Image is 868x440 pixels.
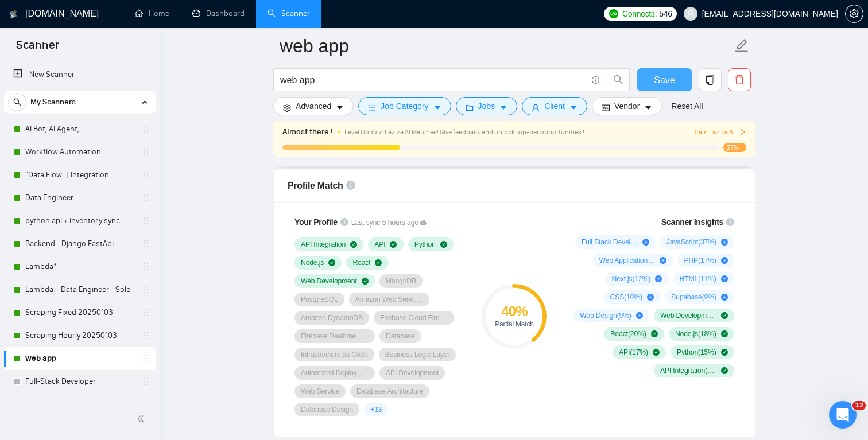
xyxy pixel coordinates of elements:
span: right [739,129,746,135]
span: holder [141,262,150,271]
a: "Data Flow" | Integration [25,163,134,186]
span: holder [141,308,150,317]
span: setting [846,9,863,18]
span: HTML ( 11 %) [679,274,716,283]
span: check-circle [328,259,335,266]
span: Node.js [301,258,324,267]
span: plus-circle [660,257,666,264]
span: PHP ( 17 %) [684,256,716,265]
span: holder [141,331,150,340]
span: Web Development ( 36 %) [660,311,716,320]
span: check-circle [440,241,447,248]
button: Train Laziza AI [693,127,746,138]
span: Advanced [296,100,331,112]
span: + 13 [370,405,382,414]
button: copy [699,68,722,91]
span: plus-circle [721,275,728,282]
span: Amazon DynamoDB [301,313,363,322]
span: check-circle [390,241,397,248]
img: upwork-logo.png [609,9,618,18]
span: double-left [137,413,148,425]
span: Scanner Insights [661,218,723,226]
span: check-circle [375,259,382,266]
span: plus-circle [642,239,649,246]
span: Business Logic Layer [385,350,449,359]
a: setting [845,9,863,18]
span: caret-down [569,103,578,112]
span: setting [283,103,291,112]
span: Web Design ( 9 %) [580,311,631,320]
a: Scraping Fixed 20250103 [25,301,134,324]
a: python api + inventory sync [25,209,134,232]
span: plus-circle [721,257,728,264]
span: info-circle [726,218,734,226]
span: user [687,10,695,18]
span: holder [141,377,150,386]
span: Web Service [301,387,339,396]
span: API Integration [301,240,346,249]
span: holder [141,216,150,225]
a: Scraping Hourly 20250103 [25,324,134,347]
span: Vendor [614,100,640,112]
span: Database Design [301,405,353,414]
span: check-circle [721,312,728,319]
span: Full Stack Development ( 80 %) [582,237,638,247]
span: Firebase Cloud Firestore [380,313,448,322]
span: 12 [852,401,866,410]
span: 27% [723,143,746,152]
span: holder [141,354,150,363]
span: holder [141,170,150,180]
span: plus-circle [636,312,643,319]
span: Profile Match [288,181,343,190]
span: edit [734,38,749,53]
span: API Integration ( 15 %) [660,366,716,375]
button: folderJobscaret-down [456,97,518,115]
span: holder [141,193,150,203]
span: holder [141,285,150,294]
span: folder [466,103,474,112]
span: Client [544,100,565,112]
span: bars [368,103,376,112]
span: plus-circle [721,239,728,246]
input: Scanner name... [280,32,732,60]
a: Workflow Automation [25,141,134,163]
span: Amazon Web Services [355,295,423,304]
span: search [9,98,26,106]
span: Last sync 5 hours ago [351,217,427,228]
span: My Scanners [30,91,76,114]
span: caret-down [336,103,344,112]
span: API Development [386,368,439,377]
span: Save [654,73,675,87]
a: searchScanner [268,9,310,18]
span: Jobs [478,100,495,112]
button: search [8,93,26,111]
button: delete [728,68,751,91]
span: MongoDB [386,277,416,286]
a: Data Engineer [25,186,134,209]
li: New Scanner [4,63,156,86]
span: Next.js ( 12 %) [611,274,650,283]
input: Search Freelance Jobs... [280,73,587,87]
a: Full-Stack Developer [25,370,134,393]
span: Python [414,240,436,249]
div: 40 % [482,305,547,318]
a: Lambda* [25,255,134,278]
span: delete [728,75,750,85]
span: caret-down [644,103,652,112]
span: Level Up Your Laziza AI Matches! Give feedback and unlock top-tier opportunities ! [344,128,584,136]
button: settingAdvancedcaret-down [273,97,354,115]
span: Infrastructure as Code [301,350,368,359]
span: CSS ( 10 %) [610,293,642,302]
span: info-circle [592,76,599,84]
span: check-circle [721,330,728,337]
span: Web Development [301,277,357,286]
a: New Scanner [13,63,147,86]
a: Flutter - Gigradar * updated and active [25,393,134,416]
span: Job Category [381,100,428,112]
a: AI Bot, AI Agent, [25,118,134,141]
span: search [607,75,629,85]
span: caret-down [433,103,441,112]
span: Node.js ( 18 %) [675,329,716,338]
span: info-circle [340,218,348,226]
